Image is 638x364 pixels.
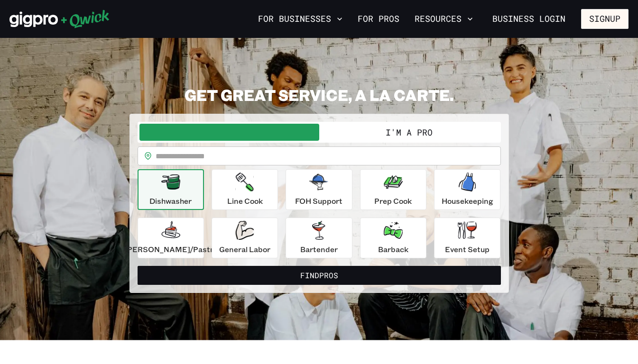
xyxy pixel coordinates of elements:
[139,124,319,141] button: I'm a Business
[411,11,477,27] button: Resources
[484,9,573,29] a: Business Login
[212,218,278,258] button: General Labor
[227,195,263,207] p: Line Cook
[254,11,346,27] button: For Businesses
[124,244,217,255] p: [PERSON_NAME]/Pastry
[445,244,490,255] p: Event Setup
[360,218,426,258] button: Barback
[442,195,493,207] p: Housekeeping
[212,169,278,210] button: Line Cook
[354,11,403,27] a: For Pros
[434,218,500,258] button: Event Setup
[295,195,342,207] p: FOH Support
[378,244,408,255] p: Barback
[138,266,501,285] button: FindPros
[434,169,500,210] button: Housekeeping
[360,169,426,210] button: Prep Cook
[581,9,629,29] button: Signup
[286,218,352,258] button: Bartender
[129,85,509,104] h2: GET GREAT SERVICE, A LA CARTE.
[219,244,270,255] p: General Labor
[149,195,192,207] p: Dishwasher
[319,124,499,141] button: I'm a Pro
[374,195,412,207] p: Prep Cook
[138,169,204,210] button: Dishwasher
[286,169,352,210] button: FOH Support
[300,244,338,255] p: Bartender
[138,218,204,258] button: [PERSON_NAME]/Pastry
